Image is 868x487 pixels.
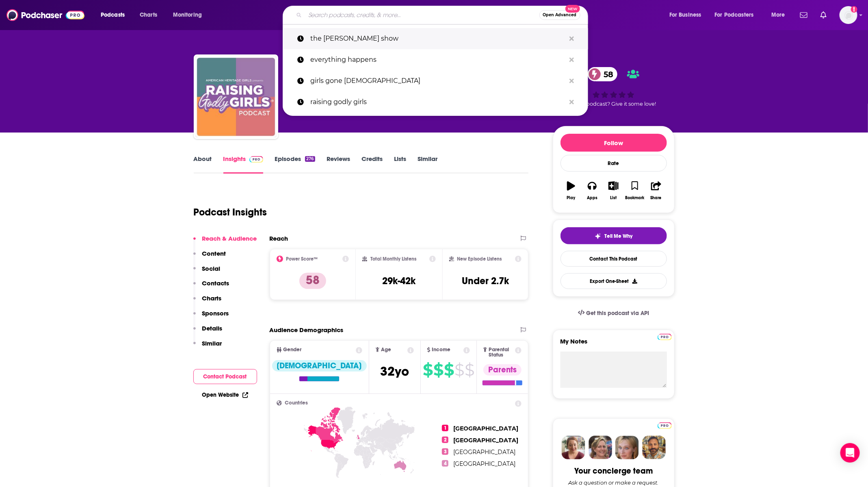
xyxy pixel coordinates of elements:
button: Social [193,265,221,280]
button: open menu [766,9,795,22]
h2: New Episode Listens [457,256,502,262]
div: Rate [561,155,667,172]
p: Social [202,265,221,272]
button: Details [193,324,223,339]
span: $ [444,363,454,376]
p: Content [202,250,226,257]
label: My Notes [561,337,667,352]
span: More [771,9,785,21]
p: Similar [202,339,222,347]
h2: Reach [270,235,288,242]
div: Ask a question or make a request. [569,479,659,486]
p: the tricia goyer show [310,28,565,49]
div: 276 [305,156,315,162]
a: Episodes276 [275,155,315,174]
img: Sydney Profile [562,436,585,459]
div: Apps [587,196,597,200]
a: About [194,155,212,174]
span: Age [381,347,391,352]
a: the [PERSON_NAME] show [283,28,588,49]
span: $ [433,363,443,376]
button: Content [193,250,226,265]
span: Tell Me Why [604,233,632,239]
p: Charts [202,294,222,302]
a: raising godly girls [283,91,588,113]
img: Barbara Profile [589,436,612,459]
a: InsightsPodchaser Pro [223,155,264,174]
button: Charts [193,294,222,309]
svg: Add a profile image [851,6,857,13]
button: Contact Podcast [193,369,257,384]
a: Show notifications dropdown [817,8,830,22]
p: Details [202,324,223,332]
div: Open Intercom Messenger [840,443,860,463]
a: 58 [588,67,618,81]
div: List [610,196,617,200]
a: Charts [134,9,162,22]
span: [GEOGRAPHIC_DATA] [453,448,515,456]
button: Follow [561,134,667,152]
span: $ [423,363,433,376]
button: Share [645,176,667,205]
a: Pro website [658,421,672,429]
h3: Under 2.7k [462,275,509,287]
p: Sponsors [202,309,229,317]
button: Show profile menu [840,6,857,24]
img: Podchaser Pro [658,422,672,429]
a: Lists [394,155,406,174]
span: Charts [140,9,157,21]
img: Jules Profile [615,436,639,459]
img: Podchaser Pro [249,156,264,163]
img: User Profile [840,6,857,24]
button: Export One-Sheet [561,273,667,289]
img: Podchaser - Follow, Share and Rate Podcasts [6,7,84,23]
p: everything happens [310,49,565,70]
button: Contacts [193,279,229,294]
button: open menu [167,9,212,22]
span: Good podcast? Give it some love! [571,101,656,107]
img: Podchaser Pro [658,334,672,340]
div: [DEMOGRAPHIC_DATA] [272,360,367,372]
button: open menu [664,9,712,22]
span: Monitoring [173,9,202,21]
button: Similar [193,339,222,354]
div: Parents [483,364,522,376]
span: 3 [442,448,448,455]
span: Parental Status [489,347,514,358]
span: 58 [596,67,618,81]
button: Apps [582,176,603,205]
div: Your concierge team [574,466,653,476]
button: Play [561,176,582,205]
span: 2 [442,437,448,443]
span: For Podcasters [715,9,754,21]
p: Reach & Audience [202,235,257,242]
span: 4 [442,460,448,467]
h3: 29k-42k [382,275,416,287]
span: 32 yo [380,363,409,379]
div: Search podcasts, credits, & more... [290,6,596,24]
a: girls gone [DEMOGRAPHIC_DATA] [283,70,588,91]
button: Reach & Audience [193,235,257,250]
span: Countries [285,400,308,406]
span: [GEOGRAPHIC_DATA] [453,425,518,432]
a: Open Website [202,391,248,398]
span: $ [455,363,464,376]
button: List [603,176,624,205]
button: open menu [710,9,766,22]
img: tell me why sparkle [595,233,601,239]
span: Podcasts [101,9,125,21]
span: Gender [284,347,302,352]
span: 1 [442,425,448,431]
img: Raising Godly Girls [195,56,277,137]
button: Bookmark [624,176,645,205]
h1: Podcast Insights [194,206,267,218]
a: Show notifications dropdown [797,8,811,22]
input: Search podcasts, credits, & more... [305,9,539,22]
button: open menu [95,9,135,22]
span: Logged in as ZoeJethani [840,6,857,24]
span: $ [465,363,474,376]
a: Similar [418,155,437,174]
p: girls gone bible [310,70,565,91]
